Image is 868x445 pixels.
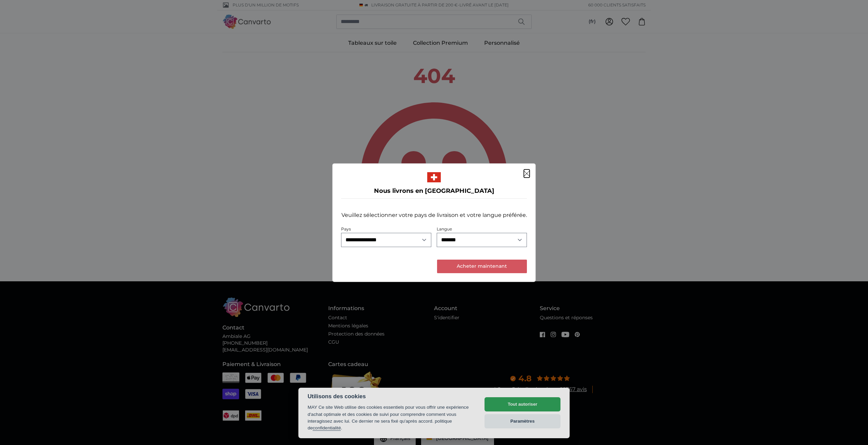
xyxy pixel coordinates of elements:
[341,186,527,196] h4: Nous livrons en [GEOGRAPHIC_DATA]
[524,169,530,178] button: Fermer
[427,172,441,182] img: Suisse
[437,260,527,273] button: Acheter maintenant
[341,226,351,231] label: Pays
[341,211,527,219] p: Veuillez sélectionner votre pays de livraison et votre langue préférée.
[437,226,452,231] label: Langue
